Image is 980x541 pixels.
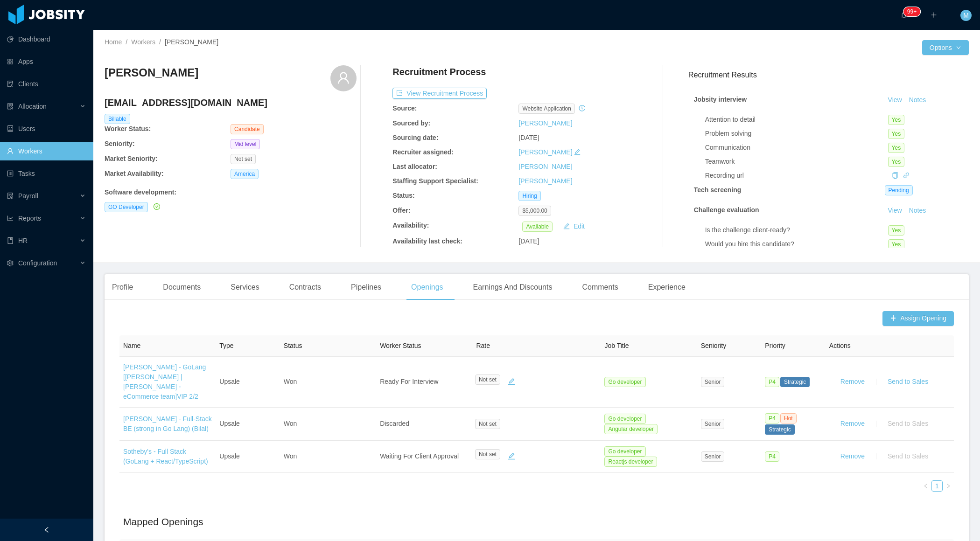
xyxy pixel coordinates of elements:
b: Availability last check: [392,237,462,245]
span: Reports [18,215,41,222]
span: Won [284,420,297,427]
a: icon: profileTasks [7,164,86,183]
span: Not set [475,419,500,429]
div: Contracts [282,274,329,300]
a: icon: userWorkers [7,142,86,160]
li: Previous Page [920,480,931,492]
strong: Jobsity interview [694,96,747,103]
b: Market Availability: [105,170,164,177]
span: Billable [105,114,130,124]
b: Source: [392,104,417,112]
span: Hiring [518,191,540,201]
strong: Tech screening [694,186,742,194]
span: Strategic [765,424,794,435]
b: Recruiter assigned: [392,148,454,156]
i: icon: user [337,71,350,84]
b: Sourced by: [392,119,430,127]
i: icon: line-chart [7,215,14,222]
div: Copy [892,171,898,180]
span: Ready For Interview [380,378,438,385]
span: Yes [888,239,905,250]
span: Not set [475,449,500,459]
span: Yes [888,115,905,125]
span: Hot [780,413,797,423]
sup: 2150 [903,7,920,16]
button: icon: editEdit [560,221,588,232]
span: Go developer [604,377,645,387]
a: [PERSON_NAME] [518,163,572,170]
button: Remove [833,449,872,464]
span: Yes [888,157,905,167]
div: Documents [155,274,208,300]
i: icon: bell [901,12,907,18]
a: 1 [932,481,942,491]
b: Staffing Support Specialist: [392,177,478,185]
li: 1 [931,480,943,492]
b: Availability: [392,222,429,229]
button: Send to Sales [880,416,936,431]
span: America [231,169,259,179]
span: Pending [885,185,913,195]
span: Go developer [604,446,645,457]
span: [DATE] [518,134,539,141]
span: Go developer [604,414,645,424]
i: icon: left [923,483,929,489]
span: Job Title [604,342,629,349]
i: icon: plus [931,12,937,18]
td: Upsale [216,441,280,473]
span: Senior [701,377,725,387]
a: icon: auditClients [7,75,86,93]
a: [PERSON_NAME] [518,119,572,127]
a: icon: pie-chartDashboard [7,30,86,49]
i: icon: solution [7,103,14,110]
span: Not set [231,154,256,164]
span: Worker Status [380,342,421,349]
a: Home [105,38,122,46]
i: icon: check-circle [154,203,160,210]
span: P4 [765,413,779,423]
a: icon: link [903,172,910,179]
span: / [159,38,161,46]
button: icon: exportView Recruitment Process [392,88,487,99]
button: Notes [905,95,930,106]
button: icon: edit [504,375,519,389]
div: Problem solving [705,129,888,139]
div: Earnings And Discounts [466,274,560,300]
i: icon: edit [574,149,581,155]
b: Sourcing date: [392,134,438,141]
span: Candidate [231,124,264,134]
span: [DATE] [518,237,539,245]
a: Sotheby's - Full Stack (GoLang + React/TypeScript) [123,448,208,465]
a: icon: robotUsers [7,119,86,138]
button: icon: plusAssign Opening [882,311,954,326]
a: Workers [131,38,155,46]
span: Not set [475,375,500,385]
div: Pipelines [343,274,389,300]
span: Senior [701,451,725,462]
button: Remove [833,375,872,389]
i: icon: right [945,483,951,489]
a: icon: appstoreApps [7,52,86,71]
span: Payroll [18,192,38,200]
span: P4 [765,451,779,462]
span: M [963,10,969,21]
span: Configuration [18,259,57,267]
span: Waiting For Client Approval [380,452,459,460]
div: Profile [105,274,140,300]
button: Send to Sales [880,449,936,464]
span: / [126,38,127,46]
div: Recording url [705,171,888,180]
span: Yes [888,129,905,139]
span: $5,000.00 [518,206,551,216]
span: Discarded [380,420,409,427]
a: icon: check-circle [152,203,160,210]
td: Upsale [216,408,280,441]
a: [PERSON_NAME] - Full-Stack BE (strong in Go Lang) (Bilal) [123,415,212,432]
i: icon: file-protect [7,193,14,199]
button: Notes [905,205,930,216]
li: Next Page [943,480,954,492]
span: Status [284,342,302,349]
span: Strategic [780,377,810,387]
div: Attention to detail [705,115,888,125]
h2: Mapped Openings [123,514,950,529]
